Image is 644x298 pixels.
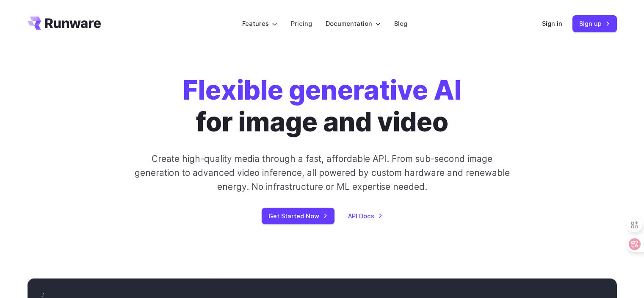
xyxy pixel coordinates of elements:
[242,19,277,28] label: Features
[183,75,462,138] h1: for image and video
[542,19,562,28] a: Sign in
[183,74,462,106] strong: Flexible generative AI
[394,19,407,28] a: Blog
[262,208,334,224] a: Get Started Now
[572,15,617,32] a: Sign up
[291,19,312,28] a: Pricing
[133,152,511,194] p: Create high-quality media through a fast, affordable API. From sub-second image generation to adv...
[348,211,383,221] a: API Docs
[28,17,101,30] a: Go to /
[326,19,381,28] label: Documentation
